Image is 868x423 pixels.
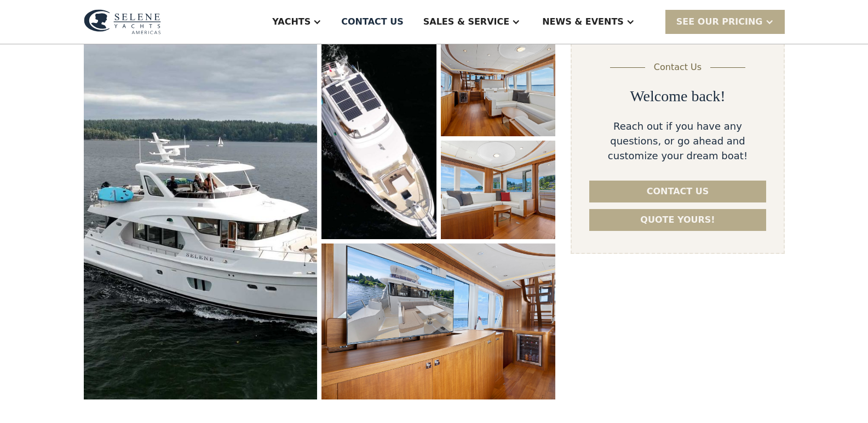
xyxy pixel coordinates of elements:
a: open lightbox [321,38,436,239]
div: Yachts [272,15,311,28]
a: open lightbox [84,38,318,399]
div: SEE Our Pricing [676,15,763,28]
div: News & EVENTS [542,15,624,28]
div: SEE Our Pricing [665,10,785,33]
div: Contact Us [654,61,702,74]
div: Contact US [341,15,404,28]
div: Sales & Service [423,15,509,28]
a: Quote yours! [589,209,766,231]
a: open lightbox [441,38,556,136]
div: Reach out if you have any questions, or go ahead and customize your dream boat! [589,119,766,163]
a: Contact us [589,181,766,202]
a: open lightbox [321,244,555,399]
a: open lightbox [441,141,556,239]
h2: Welcome back! [630,87,725,106]
img: logo [84,9,161,34]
